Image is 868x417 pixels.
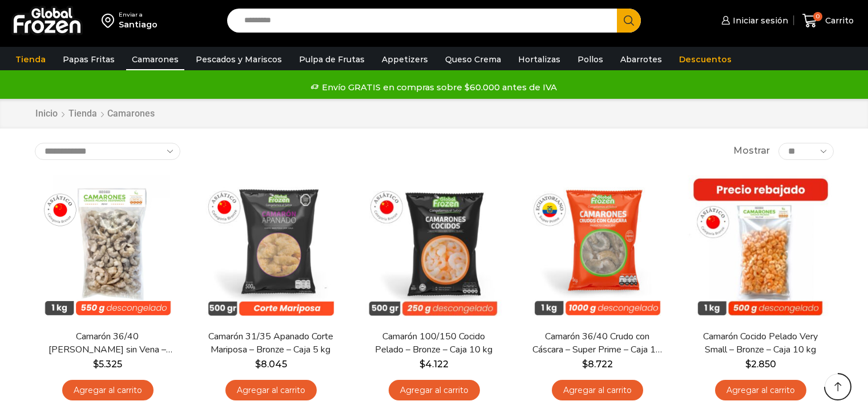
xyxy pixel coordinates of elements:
[800,7,857,34] a: 0 Carrito
[255,359,287,370] bdi: 8.045
[715,380,806,401] a: Agregar al carrito: “Camarón Cocido Pelado Very Small - Bronze - Caja 10 kg”
[673,49,737,70] a: Descuentos
[699,293,822,313] span: Vista Rápida
[46,293,169,313] span: Vista Rápida
[102,11,119,30] img: address-field-icon.svg
[536,293,659,313] span: Vista Rápida
[293,49,370,70] a: Pulpa de Frutas
[119,19,158,30] div: Santiago
[93,359,99,370] span: $
[119,11,158,19] div: Enviar a
[35,107,58,121] a: Inicio
[419,359,449,370] bdi: 4.122
[35,107,155,121] nav: Breadcrumb
[35,143,180,160] select: Pedido de la tienda
[68,107,98,121] a: Tienda
[745,359,776,370] bdi: 2.850
[209,293,332,313] span: Vista Rápida
[62,380,154,401] a: Agregar al carrito: “Camarón 36/40 Crudo Pelado sin Vena - Bronze - Caja 10 kg”
[733,145,770,158] span: Mostrar
[822,15,854,26] span: Carrito
[376,49,434,70] a: Appetizers
[617,9,641,33] button: Search button
[389,380,480,401] a: Agregar al carrito: “Camarón 100/150 Cocido Pelado - Bronze - Caja 10 kg”
[512,49,566,70] a: Hortalizas
[93,359,122,370] bdi: 5.325
[190,49,288,70] a: Pescados y Mariscos
[126,49,184,70] a: Camarones
[57,49,120,70] a: Papas Fritas
[205,330,336,356] a: Camarón 31/35 Apanado Corte Mariposa – Bronze – Caja 5 kg
[368,330,499,356] a: Camarón 100/150 Cocido Pelado – Bronze – Caja 10 kg
[582,359,613,370] bdi: 8.722
[582,359,588,370] span: $
[439,49,507,70] a: Queso Crema
[813,12,822,21] span: 0
[552,380,643,401] a: Agregar al carrito: “Camarón 36/40 Crudo con Cáscara - Super Prime - Caja 10 kg”
[730,15,788,26] span: Iniciar sesión
[42,330,173,356] a: Camarón 36/40 [PERSON_NAME] sin Vena – Bronze – Caja 10 kg
[419,359,425,370] span: $
[225,380,317,401] a: Agregar al carrito: “Camarón 31/35 Apanado Corte Mariposa - Bronze - Caja 5 kg”
[572,49,609,70] a: Pollos
[718,9,788,32] a: Iniciar sesión
[10,49,51,70] a: Tienda
[531,330,663,356] a: Camarón 36/40 Crudo con Cáscara – Super Prime – Caja 10 kg
[373,293,495,313] span: Vista Rápida
[745,359,751,370] span: $
[695,330,826,356] a: Camarón Cocido Pelado Very Small – Bronze – Caja 10 kg
[615,49,668,70] a: Abarrotes
[107,108,155,119] h1: Camarones
[255,359,261,370] span: $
